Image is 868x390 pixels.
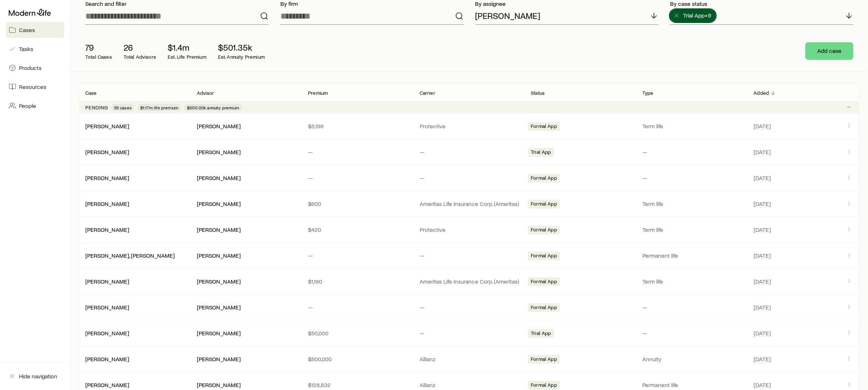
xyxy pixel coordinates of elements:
p: $500,000 [308,355,408,363]
div: [PERSON_NAME] [197,252,241,260]
p: $50,000 [308,329,408,337]
span: [DATE] [754,381,771,389]
div: [PERSON_NAME] [85,174,129,182]
p: Ameritas Life Insurance Corp. (Ameritas) [420,200,519,207]
span: Formal App [531,278,557,286]
a: [PERSON_NAME] [85,226,129,233]
span: Formal App [531,253,557,260]
a: Resources [6,79,64,95]
a: [PERSON_NAME] [85,355,129,362]
div: [PERSON_NAME] [197,174,241,182]
p: — [642,148,742,156]
p: Ameritas Life Insurance Corp. (Ameritas) [420,278,519,285]
span: [DATE] [754,122,771,130]
a: People [6,98,64,114]
p: Advisor [197,90,214,96]
p: — [308,304,408,311]
p: Pending [85,105,108,110]
p: Permanent life [642,252,742,259]
p: Est. Life Premium [168,54,206,60]
span: [DATE] [754,304,771,311]
div: [PERSON_NAME] [197,304,241,311]
span: [DATE] [754,200,771,207]
span: Trial App [531,149,551,157]
p: Total Cases [85,54,112,60]
span: [DATE] [754,226,771,233]
a: Cases [6,22,64,38]
div: [PERSON_NAME] [85,200,129,208]
span: Tasks [19,45,33,52]
a: [PERSON_NAME] [85,122,129,129]
p: — [420,148,519,156]
p: $420 [308,226,408,233]
div: [PERSON_NAME] [85,329,129,337]
span: $500.00k annuity premium [187,105,239,110]
span: Formal App [531,382,557,390]
button: Trial App+9 [670,9,716,22]
p: Protective [420,122,519,130]
span: Formal App [531,123,557,131]
p: — [308,252,408,259]
span: [DATE] [754,329,771,337]
p: — [420,174,519,182]
a: [PERSON_NAME] [85,304,129,311]
p: — [420,304,519,311]
span: Hide navigation [19,373,57,380]
button: Add case [805,42,853,60]
p: — [642,174,742,182]
span: [DATE] [754,174,771,182]
a: [PERSON_NAME] [85,200,129,207]
p: Allianz [420,355,519,363]
p: $5,196 [308,122,408,130]
p: Premium [308,90,328,96]
div: [PERSON_NAME] [197,226,241,234]
div: [PERSON_NAME] [197,381,241,389]
p: Status [531,90,545,96]
span: Trial App [531,330,551,338]
p: — [308,174,408,182]
a: Tasks [6,41,64,57]
div: [PERSON_NAME] [85,148,129,156]
div: [PERSON_NAME] [197,148,241,156]
p: — [420,329,519,337]
p: Term life [642,226,742,233]
p: $1,180 [308,278,408,285]
p: Allianz [420,381,519,389]
p: [PERSON_NAME] [475,11,541,21]
p: — [308,148,408,156]
span: Cases [19,26,35,34]
span: People [19,102,36,109]
div: [PERSON_NAME], [PERSON_NAME] [85,252,175,260]
p: Term life [642,122,742,130]
span: Formal App [531,304,557,312]
a: [PERSON_NAME] [85,381,129,388]
p: $128,832 [308,381,408,389]
span: Trial App +9 [683,12,711,19]
p: Added [754,90,769,96]
span: [DATE] [754,148,771,156]
p: 79 [85,42,112,52]
span: $1.17m life premium [140,105,178,110]
p: $1.4m [168,42,206,52]
p: Carrier [420,90,435,96]
div: [PERSON_NAME] [197,329,241,337]
span: Resources [19,83,46,90]
p: Term life [642,278,742,285]
div: [PERSON_NAME] [197,200,241,208]
p: Type [642,90,654,96]
span: Formal App [531,175,557,183]
p: — [642,329,742,337]
span: Formal App [531,356,557,364]
p: Est. Annuity Premium [218,54,265,60]
span: 29 cases [114,105,132,110]
span: [DATE] [754,252,771,259]
p: Permanent life [642,381,742,389]
p: Protective [420,226,519,233]
p: Total Advisors [124,54,156,60]
div: [PERSON_NAME] [85,226,129,234]
p: Term life [642,200,742,207]
span: [DATE] [754,355,771,363]
p: Case [85,90,97,96]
